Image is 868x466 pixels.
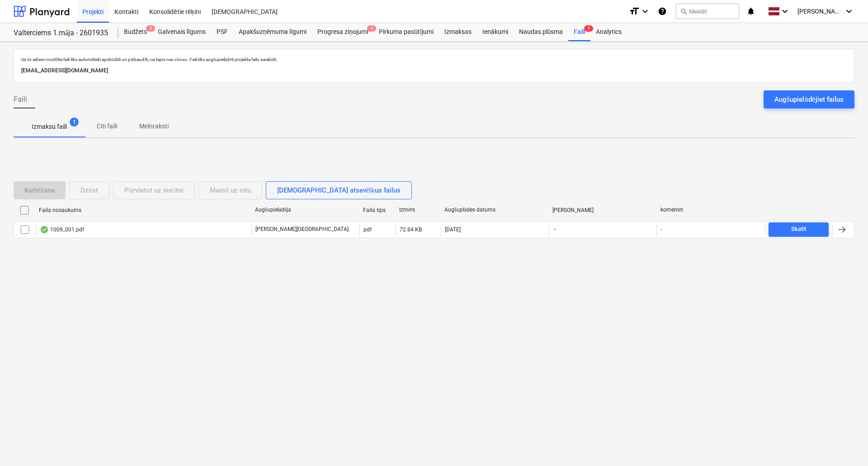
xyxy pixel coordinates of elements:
[660,207,761,213] div: komentēt
[139,122,169,131] p: Melnraksti
[367,25,376,32] span: 1
[40,226,84,233] div: 1009_001.pdf
[363,207,392,213] div: Faila tips
[823,423,868,466] iframe: Chat Widget
[797,8,843,15] span: [PERSON_NAME][GEOGRAPHIC_DATA]
[439,23,477,41] a: Izmaksas
[553,226,557,233] span: -
[774,94,844,105] div: Augšupielādējiet failus
[676,4,739,19] button: Meklēt
[152,23,211,41] a: Galvenais līgums
[118,23,152,41] a: Budžets1
[399,207,437,213] div: Izmērs
[211,23,233,41] a: PSF
[70,118,79,127] span: 1
[39,207,248,213] div: Faila nosaukums
[277,184,401,196] div: [DEMOGRAPHIC_DATA] atsevišķus failus
[312,23,373,41] div: Progresa ziņojumi
[844,6,854,17] i: keyboard_arrow_down
[514,23,569,41] a: Naudas plūsma
[255,207,356,213] div: Augšupielādēja
[746,6,755,17] i: notifications
[764,90,854,108] button: Augšupielādējiet failus
[266,181,412,199] button: [DEMOGRAPHIC_DATA] atsevišķus failus
[584,25,593,32] span: 1
[32,122,67,132] p: Izmaksu faili
[791,224,807,235] div: Skatīt
[552,207,653,213] div: [PERSON_NAME]
[118,23,152,41] div: Budžets
[680,8,687,15] span: search
[14,94,27,105] span: Faili
[477,23,514,41] a: Ienākumi
[444,207,545,213] div: Augšuplādes datums
[658,6,667,17] i: Zināšanu pamats
[233,23,312,41] a: Apakšuzņēmuma līgumi
[21,66,847,75] p: [EMAIL_ADDRESS][DOMAIN_NAME]
[629,6,640,17] i: format_size
[590,23,627,41] a: Analytics
[146,25,155,32] span: 1
[445,226,461,233] div: [DATE]
[568,23,590,41] div: Faili
[373,23,439,41] a: Pirkuma pasūtījumi
[312,23,373,41] a: Progresa ziņojumi1
[779,6,790,17] i: keyboard_arrow_down
[21,56,847,62] p: Uz šo adresi nosūtītie faili tiks automātiski apstrādāti un pārbaudīti, vai tajos nav vīrusu. Fai...
[769,222,829,237] button: Skatīt
[640,6,651,17] i: keyboard_arrow_down
[400,226,422,233] div: 72.84 KB
[14,28,108,38] div: Valterciems 1.māja - 2601935
[255,226,349,233] p: [PERSON_NAME][GEOGRAPHIC_DATA]
[568,23,590,41] a: Faili1
[660,226,662,233] div: -
[96,122,118,131] p: Citi faili
[40,226,49,233] div: OCR pabeigts
[363,226,372,233] div: pdf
